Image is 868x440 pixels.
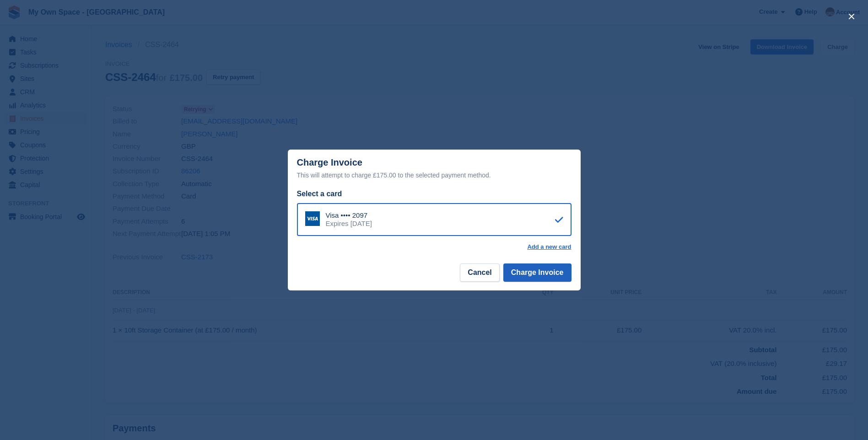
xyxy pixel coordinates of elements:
div: Select a card [297,188,571,199]
div: Charge Invoice [297,157,571,181]
img: Visa Logo [305,211,320,226]
div: This will attempt to charge £175.00 to the selected payment method. [297,170,571,181]
div: Expires [DATE] [326,220,372,228]
a: Add a new card [527,243,571,251]
button: close [844,9,859,24]
button: Cancel [460,263,499,282]
div: Visa •••• 2097 [326,211,372,220]
button: Charge Invoice [503,263,571,282]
